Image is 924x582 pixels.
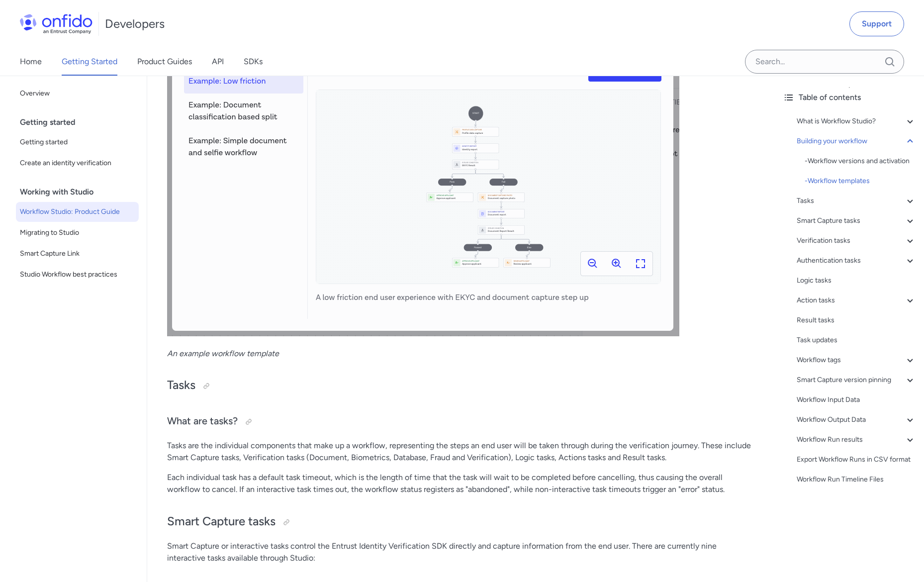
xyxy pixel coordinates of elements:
[16,84,139,103] a: Overview
[805,175,916,187] div: - Workflow templates
[167,440,755,464] p: Tasks are the individual components that make up a workflow, representing the steps an end user w...
[167,9,679,336] img: Workflow template
[797,235,916,247] a: Verification tasks
[16,153,139,173] a: Create an identity verification
[805,155,916,167] div: - Workflow versions and activation
[797,394,916,406] a: Workflow Input Data
[783,92,916,103] div: Table of contents
[20,48,42,76] a: Home
[805,155,916,167] a: -Workflow versions and activation
[20,112,143,132] div: Getting started
[105,16,165,32] h1: Developers
[849,11,904,36] a: Support
[797,314,916,326] a: Result tasks
[16,223,139,243] a: Migrating to Studio
[20,182,143,202] div: Working with Studio
[745,50,904,74] input: Onfido search input field
[797,474,916,485] a: Workflow Run Timeline Files
[20,206,135,218] span: Workflow Studio: Product Guide
[167,377,755,394] h2: Tasks
[797,294,916,306] a: Action tasks
[20,14,92,34] img: Onfido Logo
[244,48,263,76] a: SDKs
[20,88,135,99] span: Overview
[167,472,755,495] p: Each individual task has a default task timeout, which is the length of time that the task will w...
[20,157,135,169] span: Create an identity verification
[797,434,916,446] a: Workflow Run results
[20,227,135,239] span: Migrating to Studio
[20,269,135,281] span: Studio Workflow best practices
[16,244,139,264] a: Smart Capture Link
[16,202,139,222] a: Workflow Studio: Product Guide
[167,513,755,530] h2: Smart Capture tasks
[805,175,916,187] a: -Workflow templates
[62,48,117,76] a: Getting Started
[20,136,135,148] span: Getting started
[20,248,135,260] span: Smart Capture Link
[797,334,916,346] a: Task updates
[167,540,755,564] p: Smart Capture or interactive tasks control the Entrust Identity Verification SDK directly and cap...
[16,132,139,152] a: Getting started
[212,48,224,76] a: API
[797,275,916,287] a: Logic tasks
[797,135,916,147] a: Building your workflow
[167,349,279,358] em: An example workflow template
[797,374,916,386] a: Smart Capture version pinning
[797,215,916,227] a: Smart Capture tasks
[797,454,916,466] a: Export Workflow Runs in CSV format
[797,195,916,207] a: Tasks
[167,414,755,430] h3: What are tasks?
[797,115,916,127] a: What is Workflow Studio?
[797,414,916,426] a: Workflow Output Data
[797,354,916,366] a: Workflow tags
[137,48,192,76] a: Product Guides
[797,255,916,267] a: Authentication tasks
[16,265,139,285] a: Studio Workflow best practices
